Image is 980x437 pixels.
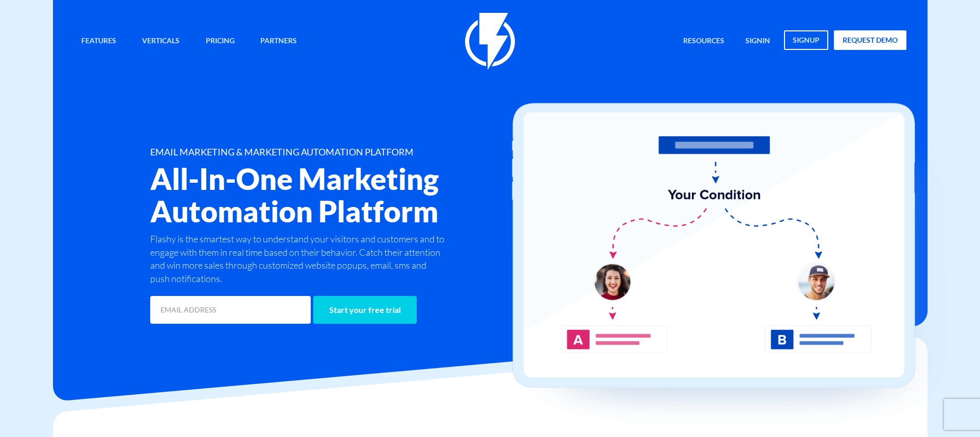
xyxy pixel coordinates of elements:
[675,30,732,53] a: Resources
[313,296,417,324] input: Start your free trial
[738,30,778,53] a: signin
[253,30,305,53] a: Partners
[150,296,311,324] input: EMAIL ADDRESS
[784,30,828,50] a: signup
[198,30,242,53] a: Pricing
[150,163,551,228] h2: All-In-One Marketing Automation Platform
[834,30,906,50] a: request demo
[150,233,448,286] p: Flashy is the smartest way to understand your visitors and customers and to engage with them in r...
[134,30,187,53] a: Verticals
[150,147,551,158] h1: EMAIL MARKETING & MARKETING AUTOMATION PLATFORM
[74,30,124,53] a: Features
